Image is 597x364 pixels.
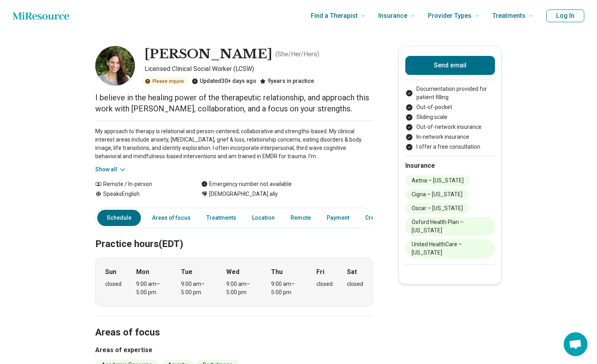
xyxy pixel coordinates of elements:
span: Provider Types [428,10,472,21]
div: Updated 30+ days ago [192,77,256,86]
div: Open chat [564,332,587,356]
li: I offer a free consultation [405,143,495,151]
div: 9:00 am – 5:00 pm [136,280,167,297]
span: [DEMOGRAPHIC_DATA] ally [209,190,278,198]
h1: [PERSON_NAME] [144,46,272,63]
h2: Areas of focus [95,307,373,339]
a: Remote [286,210,316,226]
p: I believe in the healing power of the therapeutic relationship, and approach this work with [PERS... [95,92,373,114]
strong: Sat [347,267,357,277]
strong: Tue [181,267,193,277]
strong: Mon [136,267,149,277]
li: Cigna – [US_STATE] [405,189,469,200]
div: closed [347,280,363,288]
p: ( She/Her/Hers ) [275,50,319,59]
li: Sliding scale [405,113,495,121]
li: United HealthCare – [US_STATE] [405,239,495,258]
div: Remote / In-person [95,180,185,188]
a: Areas of focus [147,210,195,226]
li: Oscar – [US_STATE] [405,203,469,214]
li: Aetna – [US_STATE] [405,175,470,186]
button: Show all [95,165,127,174]
div: When does the program meet? [95,257,373,307]
a: Location [247,210,279,226]
strong: Wed [226,267,239,277]
strong: Fri [316,267,324,277]
div: Emergency number not available [201,180,292,188]
div: Speaks English [95,190,185,198]
li: In-network insurance [405,133,495,141]
div: 9:00 am – 5:00 pm [271,280,302,297]
span: Find a Therapist [311,10,358,21]
div: 9 years in practice [260,77,314,86]
button: Send email [405,56,495,75]
strong: Thu [271,267,283,277]
p: My approach to therapy is relational and person-centered; collaborative and strengths-based. My c... [95,127,373,161]
a: Credentials [360,210,400,226]
li: Documentation provided for patient filling [405,85,495,102]
span: Treatments [492,10,526,21]
div: closed [316,280,333,288]
img: Caroline Holcomb, Licensed Clinical Social Worker (LCSW) [95,46,135,86]
a: Payment [322,210,354,226]
h2: Practice hours (EDT) [95,218,373,251]
h2: Insurance [405,161,495,171]
h3: Areas of expertise [95,345,373,355]
a: Home page [13,8,69,24]
button: Log In [546,10,584,22]
li: Oxford Health Plan – [US_STATE] [405,217,495,236]
ul: Payment options [405,85,495,151]
div: closed [105,280,121,288]
p: Licensed Clinical Social Worker (LCSW) [144,64,373,74]
div: 9:00 am – 5:00 pm [226,280,257,297]
div: Please inquire [141,77,189,86]
li: Out-of-pocket [405,103,495,111]
li: Out-of-network insurance [405,123,495,131]
a: Schedule [97,210,141,226]
a: Treatments [202,210,241,226]
span: Insurance [378,10,407,21]
div: 9:00 am – 5:00 pm [181,280,212,297]
strong: Sun [105,267,116,277]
